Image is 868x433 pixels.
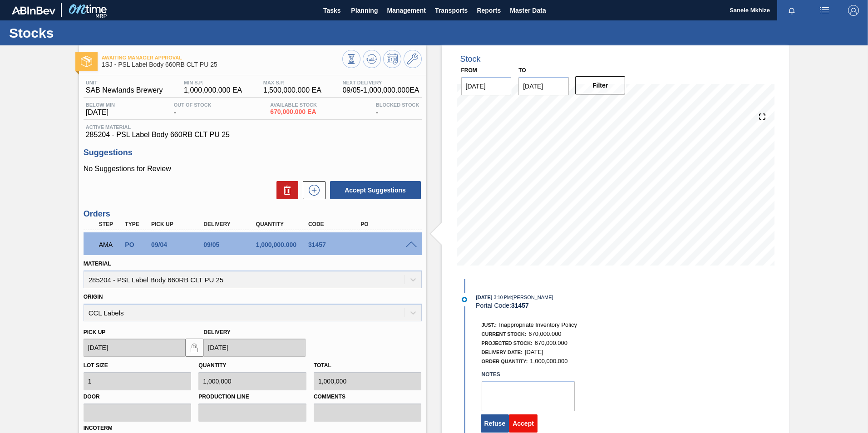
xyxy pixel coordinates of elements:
div: Quantity [254,221,312,227]
p: No Suggestions for Review [84,165,422,173]
span: Below Min [86,102,115,108]
span: Planning [351,5,378,16]
button: Accept Suggestions [330,181,421,199]
span: Just.: [482,322,497,328]
p: AMA [99,241,122,248]
label: to [518,67,526,74]
button: Filter [575,76,626,94]
label: Material [84,261,111,267]
div: Portal Code: [476,302,691,309]
span: Out Of Stock [174,102,212,108]
button: Stocks Overview [342,50,360,68]
button: Update Chart [363,50,381,68]
div: Purchase order [123,241,150,248]
span: 1SJ - PSL Label Body 660RB CLT PU 25 [102,61,342,68]
span: Next Delivery [342,80,419,85]
label: Lot size [84,362,108,369]
div: - [374,102,422,117]
div: - [172,102,214,117]
div: Code [306,221,365,227]
div: Step [97,221,124,227]
label: Production Line [198,390,306,403]
img: Ícone [81,56,92,67]
div: PO [358,221,417,227]
span: 670,000.000 [535,340,567,346]
span: Transports [435,5,468,16]
span: Awaiting Manager Approval [102,55,342,60]
span: 670,000.000 [528,330,561,337]
span: Reports [477,5,501,16]
span: Active Material [86,124,419,130]
span: Delivery Date: [482,349,523,355]
img: TNhmsLtSVTkK8tSr43FrP2fwEKptu5GPRR3wAAAABJRU5ErkJggg== [12,6,55,15]
div: Stock [460,54,481,64]
label: Quantity [198,362,226,369]
button: Go to Master Data / General [404,50,422,68]
span: Projected Stock: [482,340,533,346]
div: 09/05/2025 [201,241,260,248]
label: From [461,67,477,74]
div: Pick up [149,221,207,227]
button: locked [185,339,203,357]
label: Notes [482,368,575,381]
span: 1,000,000.000 EA [184,86,242,94]
label: Comments [314,390,422,403]
span: 285204 - PSL Label Body 660RB CLT PU 25 [86,131,419,139]
img: locked [189,342,200,353]
button: Notifications [777,4,806,17]
span: 1,000,000.000 [530,358,567,364]
label: Incoterm [84,425,113,431]
span: Master Data [510,5,546,16]
button: Refuse [481,414,509,433]
h3: Suggestions [84,148,422,157]
img: atual [462,297,467,302]
div: Delivery [201,221,260,227]
span: MIN S.P. [184,80,242,85]
span: SAB Newlands Brewery [86,86,163,94]
input: mm/dd/yyyy [203,339,306,357]
span: [DATE] [476,295,492,300]
span: [DATE] [86,108,115,117]
h3: Orders [84,209,422,219]
div: 31457 [306,241,365,248]
label: Door [84,390,192,403]
span: Management [387,5,426,16]
span: Available Stock [270,102,317,108]
div: Delete Suggestions [272,181,298,199]
input: mm/dd/yyyy [461,77,512,95]
span: Tasks [322,5,342,16]
label: Pick up [84,329,106,335]
button: Schedule Inventory [383,50,401,68]
span: Inappropriate Inventory Policy [499,321,577,328]
input: mm/dd/yyyy [84,339,186,357]
button: Accept [509,414,538,433]
img: Logout [848,5,859,16]
span: MAX S.P. [263,80,321,85]
span: 670,000.000 EA [270,108,317,115]
label: Total [314,362,331,369]
img: userActions [819,5,830,16]
span: Current Stock: [482,331,527,337]
div: Awaiting Manager Approval [97,235,124,255]
span: Order Quantity: [482,359,528,364]
div: Accept Suggestions [325,180,422,200]
div: New suggestion [298,181,325,199]
span: 1,500,000.000 EA [263,86,321,94]
div: 09/04/2025 [149,241,207,248]
label: Delivery [203,329,231,335]
div: 1,000,000.000 [254,241,312,248]
span: : [PERSON_NAME] [511,295,553,300]
h1: Stocks [9,28,170,38]
div: Type [123,221,150,227]
strong: 31457 [511,302,529,309]
input: mm/dd/yyyy [518,77,569,95]
span: 09/05 - 1,000,000.000 EA [342,86,419,94]
span: [DATE] [525,349,543,355]
span: Blocked Stock [376,102,419,108]
span: - 3:10 PM [493,295,511,300]
span: Unit [86,80,163,85]
label: Origin [84,294,103,300]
